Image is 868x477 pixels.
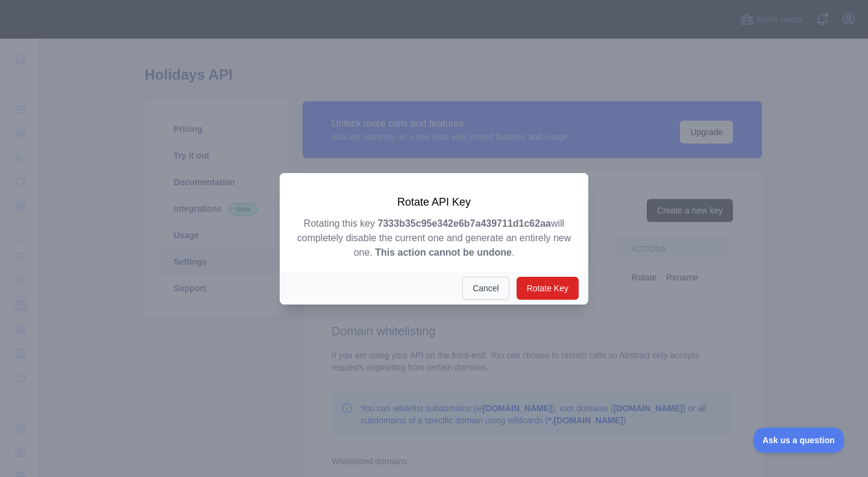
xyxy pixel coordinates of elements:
button: Rotate Key [517,277,579,300]
strong: 7333b35c95e342e6b7a439711d1c62aa [378,218,551,229]
p: Rotating this key will completely disable the current one and generate an entirely new one. . [294,216,574,260]
button: Cancel [462,277,509,300]
h3: Rotate API Key [294,195,574,209]
iframe: Toggle Customer Support [753,428,844,453]
strong: This action cannot be undone [375,247,512,257]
